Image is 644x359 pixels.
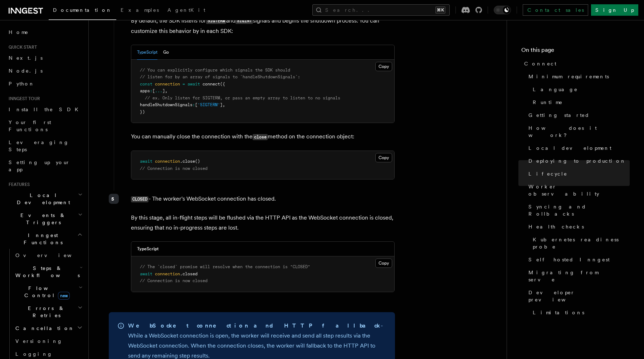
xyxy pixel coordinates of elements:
[528,256,610,263] span: Self hosted Inngest
[195,159,200,164] span: ()
[375,259,392,268] button: Copy
[155,88,162,93] span: ...
[13,249,84,262] a: Overview
[6,44,37,50] span: Quick start
[162,88,165,93] span: ]
[13,282,84,302] button: Flow Controlnew
[131,194,395,204] p: - The worker's WebSocket connection has closed.
[528,112,590,119] span: Getting started
[109,194,119,204] div: 5
[140,278,208,283] span: // Connection is now closed
[140,82,152,87] span: const
[526,142,630,154] a: Local development
[140,271,152,276] span: await
[6,189,84,209] button: Local Development
[195,102,197,107] span: [
[116,2,163,19] a: Examples
[13,325,74,332] span: Cancellation
[312,4,450,16] button: Search...⌘K
[140,109,145,114] span: })
[435,6,445,14] kbd: ⌘K
[375,153,392,162] button: Copy
[523,4,588,16] a: Contact sales
[526,286,630,306] a: Developer preview
[13,262,84,282] button: Steps & Workflows
[13,302,84,322] button: Errors & Retries
[235,18,253,24] code: SIGINT
[6,103,84,116] a: Install the SDK
[9,159,70,172] span: Setting up your app
[128,322,381,329] strong: WebSocket connection and HTTP fallback
[145,95,340,100] span: // ex. Only listen for SIGTERM, or pass an empty array to listen to no signals
[155,159,180,164] span: connection
[9,107,83,112] span: Install the SDK
[521,57,630,70] a: Connect
[530,83,630,96] a: Language
[375,62,392,71] button: Copy
[131,132,395,142] p: You can manually close the connection with the method on the connection object:
[530,96,630,109] a: Runtime
[591,4,638,16] a: Sign Up
[533,99,563,106] span: Runtime
[526,220,630,233] a: Health checks
[526,167,630,180] a: Lifecycle
[528,289,630,303] span: Developer preview
[9,81,35,87] span: Python
[140,159,152,164] span: await
[220,82,225,87] span: ({
[223,102,225,107] span: ,
[528,157,626,164] span: Deploying to production
[206,18,226,24] code: SIGTERM
[528,183,630,197] span: Worker observability
[15,338,63,344] span: Versioning
[530,233,630,253] a: Kubernetes readiness probe
[526,266,630,286] a: Migrating from serve
[152,88,155,93] span: [
[137,246,158,252] h3: TypeScript
[140,68,290,73] span: // You can explicitly configure which signals the SDK should
[182,82,185,87] span: =
[6,64,84,77] a: Node.js
[528,124,630,139] span: How does it work?
[6,192,78,206] span: Local Development
[9,119,51,132] span: Your first Functions
[58,292,70,300] span: new
[150,88,152,93] span: :
[187,82,200,87] span: await
[6,209,84,229] button: Events & Triggers
[528,144,611,152] span: Local development
[203,82,220,87] span: connect
[192,102,195,107] span: :
[53,7,112,13] span: Documentation
[220,102,223,107] span: ]
[526,70,630,83] a: Minimum requirements
[6,116,84,136] a: Your first Functions
[6,229,84,249] button: Inngest Functions
[140,166,208,171] span: // Connection is now closed
[9,139,69,152] span: Leveraging Steps
[6,232,77,246] span: Inngest Functions
[526,200,630,220] a: Syncing and Rollbacks
[131,16,395,36] p: By default, the SDK listens for and signals and begins the shutdown process. You can customize th...
[180,271,197,276] span: .closed
[9,55,43,61] span: Next.js
[530,306,630,319] a: Limitations
[155,82,180,87] span: connection
[528,73,609,80] span: Minimum requirements
[9,29,29,36] span: Home
[49,2,116,20] a: Documentation
[6,77,84,90] a: Python
[533,86,578,93] span: Language
[163,2,210,19] a: AgentKit
[15,351,53,357] span: Logging
[131,196,148,202] code: CLOSED
[528,203,630,217] span: Syncing and Rollbacks
[167,7,205,13] span: AgentKit
[524,60,556,67] span: Connect
[137,45,157,60] button: TypeScript
[6,212,78,226] span: Events & Triggers
[526,180,630,200] a: Worker observability
[131,213,395,233] p: By this stage, all in-flight steps will be flushed via the HTTP API as the WebSocket connection i...
[197,102,220,107] span: 'SIGTERM'
[494,6,511,14] button: Toggle dark mode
